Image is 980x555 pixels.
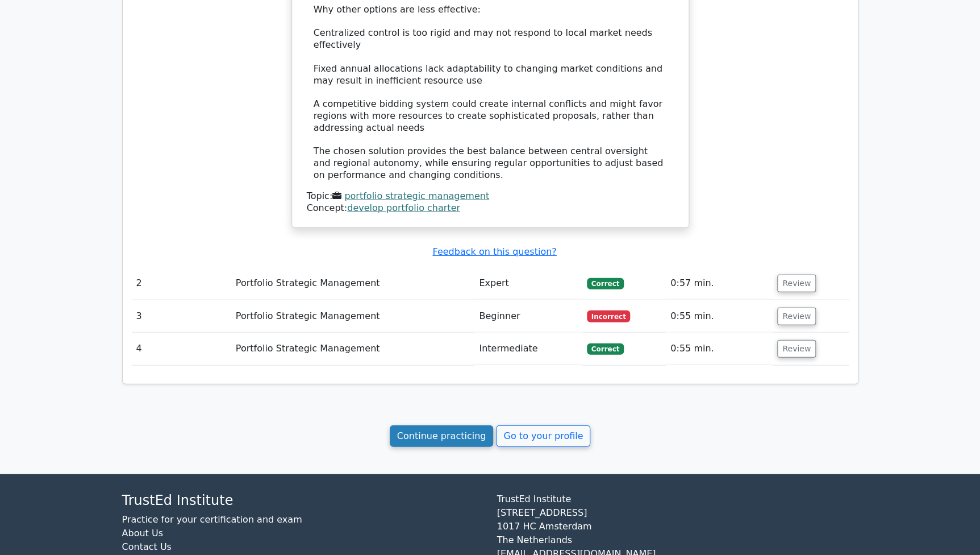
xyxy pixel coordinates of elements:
td: 3 [132,300,231,333]
a: Contact Us [122,541,172,552]
td: 0:57 min. [666,267,773,300]
td: 0:55 min. [666,300,773,333]
a: Continue practicing [390,425,494,447]
td: Portfolio Strategic Management [231,267,474,300]
td: 4 [132,333,231,365]
button: Review [777,275,816,292]
a: Go to your profile [496,425,590,447]
span: Incorrect [587,310,631,322]
div: Topic: [307,190,674,202]
a: Feedback on this question? [432,246,556,257]
td: Intermediate [474,333,582,365]
td: 0:55 min. [666,333,773,365]
a: About Us [122,528,163,539]
span: Correct [587,278,624,289]
a: Practice for your certification and exam [122,514,302,525]
button: Review [777,340,816,358]
a: develop portfolio charter [347,202,460,213]
td: Beginner [474,300,582,333]
button: Review [777,308,816,325]
td: Expert [474,267,582,300]
a: portfolio strategic management [344,190,489,201]
td: Portfolio Strategic Management [231,333,474,365]
td: Portfolio Strategic Management [231,300,474,333]
div: Concept: [307,202,674,214]
span: Correct [587,343,624,355]
h4: TrustEd Institute [122,492,483,509]
td: 2 [132,267,231,300]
